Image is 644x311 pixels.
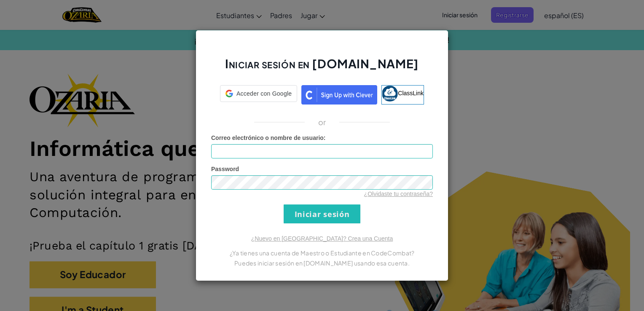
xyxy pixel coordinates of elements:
a: ¿Olvidaste tu contraseña? [364,190,433,197]
p: or [318,117,326,127]
a: ¿Nuevo en [GEOGRAPHIC_DATA]? Crea una Cuenta [251,235,393,242]
p: ¿Ya tienes una cuenta de Maestro o Estudiante en CodeCombat? [211,248,433,258]
input: Iniciar sesión [284,204,360,223]
img: classlink-logo-small.png [382,86,398,102]
span: Correo electrónico o nombre de usuario [211,134,324,141]
label: : [211,134,326,142]
span: Acceder con Google [236,89,292,98]
span: ClassLink [398,90,424,97]
h2: Iniciar sesión en [DOMAIN_NAME] [211,56,433,80]
span: Password [211,166,239,172]
img: clever_sso_button@2x.png [301,85,377,105]
p: Puedes iniciar sesión en [DOMAIN_NAME] usando esa cuenta. [211,258,433,268]
div: Acceder con Google [220,85,297,102]
a: Acceder con Google [220,85,297,105]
